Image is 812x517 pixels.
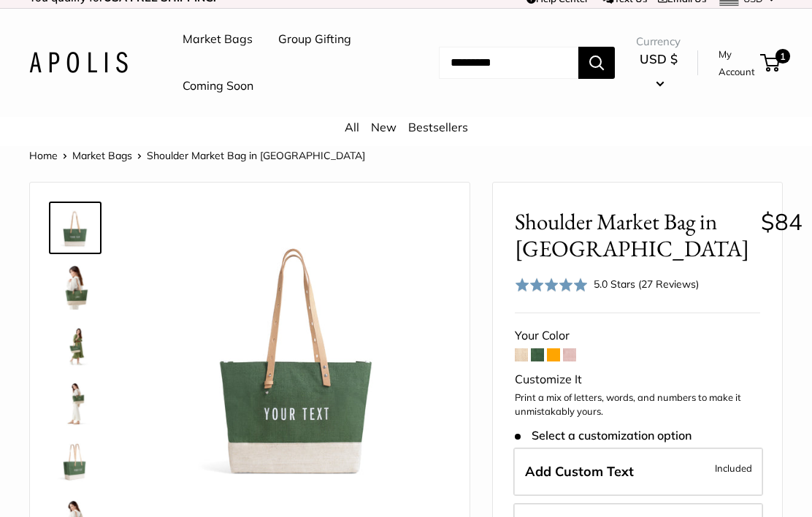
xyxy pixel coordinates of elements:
a: Market Bags [183,28,253,50]
nav: Breadcrumb [29,146,365,165]
input: Search... [439,47,578,79]
a: Shoulder Market Bag in Field Green [49,377,101,429]
div: 5.0 Stars (27 Reviews) [594,276,699,292]
img: Shoulder Market Bag in Field Green [52,438,99,485]
a: 1 [762,54,780,72]
a: Shoulder Market Bag in Field Green [49,202,101,254]
span: Currency [636,31,681,52]
span: Add Custom Text [525,463,634,480]
span: USD $ [640,51,678,66]
a: Coming Soon [183,75,253,97]
span: 1 [775,49,790,64]
a: Bestsellers [408,120,468,134]
img: Apolis [29,52,128,73]
div: Customize It [515,369,760,391]
img: Shoulder Market Bag in Field Green [52,380,99,426]
a: Home [29,149,58,162]
a: Shoulder Market Bag in Field Green [49,435,101,488]
img: Shoulder Market Bag in Field Green [52,321,99,368]
a: Group Gifting [278,28,351,50]
a: Market Bags [72,149,132,162]
span: Shoulder Market Bag in [GEOGRAPHIC_DATA] [147,149,365,162]
a: My Account [719,45,755,81]
span: Shoulder Market Bag in [GEOGRAPHIC_DATA] [515,208,749,262]
span: Select a customization option [515,429,691,443]
p: Print a mix of letters, words, and numbers to make it unmistakably yours. [515,391,760,419]
a: All [345,120,359,134]
a: Shoulder Market Bag in Field Green [49,318,101,371]
div: 5.0 Stars (27 Reviews) [515,274,699,295]
a: New [371,120,397,134]
img: Shoulder Market Bag in Field Green [147,204,448,505]
button: USD $ [636,47,681,94]
span: Included [715,459,752,477]
a: Shoulder Market Bag in Field Green [49,260,101,313]
button: Search [578,47,615,79]
span: $84 [761,207,803,236]
img: Shoulder Market Bag in Field Green [52,204,99,251]
div: Your Color [515,325,760,347]
img: Shoulder Market Bag in Field Green [52,263,99,310]
label: Add Custom Text [513,448,763,496]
